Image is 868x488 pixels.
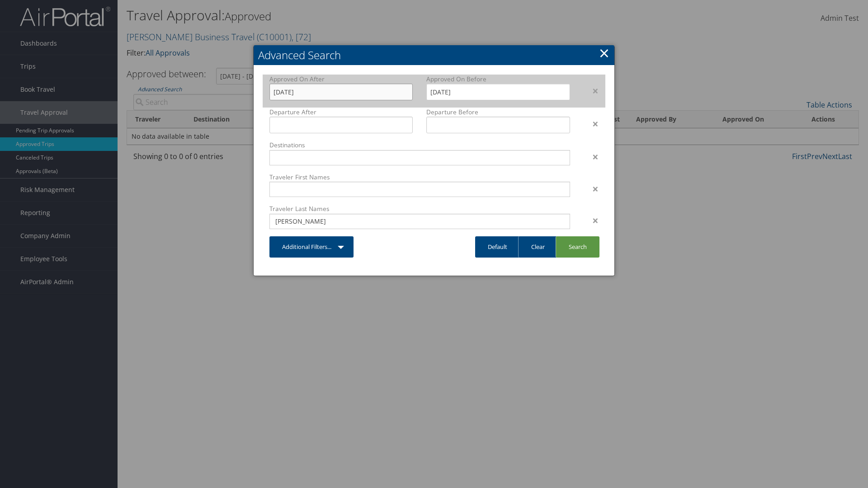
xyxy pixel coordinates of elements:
[577,85,605,96] div: ×
[269,141,570,150] label: Destinations
[269,236,354,258] a: Additional Filters...
[475,236,520,258] a: Default
[426,75,570,84] label: Approved On Before
[577,183,605,194] div: ×
[556,236,599,258] a: Search
[269,204,570,213] label: Traveler Last Names
[518,236,557,258] a: Clear
[254,45,614,65] h2: Advanced Search
[577,215,605,226] div: ×
[426,108,570,117] label: Departure Before
[269,173,570,182] label: Traveler First Names
[269,75,413,84] label: Approved On After
[269,108,413,117] label: Departure After
[577,118,605,129] div: ×
[599,44,609,62] a: Close
[577,151,605,162] div: ×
